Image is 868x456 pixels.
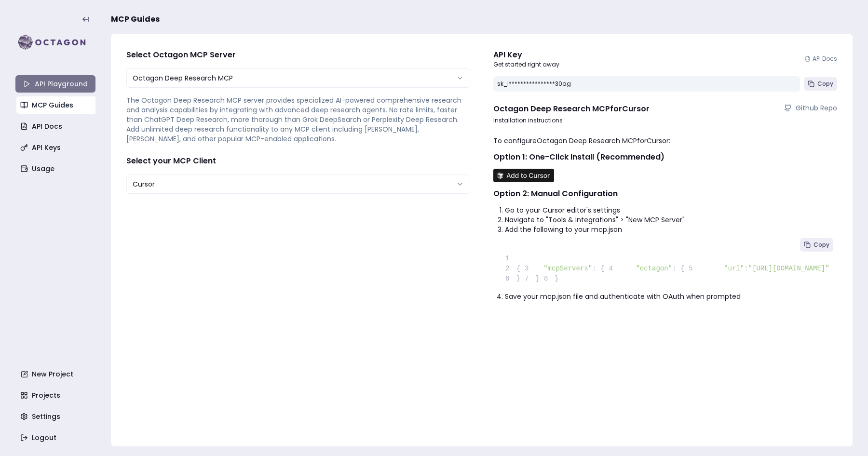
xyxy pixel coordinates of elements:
span: "[URL][DOMAIN_NAME]" [748,265,829,272]
span: "octagon" [636,265,672,272]
a: API Playground [15,75,95,93]
a: Github Repo [784,103,837,113]
span: 8 [540,274,555,284]
h4: Select Octagon MCP Server [126,49,470,61]
span: 3 [520,264,536,274]
a: New Project [16,365,96,383]
span: Copy [814,241,829,249]
span: "mcpServers" [543,265,592,272]
p: To configure Octagon Deep Research MCP for Cursor : [493,136,837,146]
p: Get started right away [493,61,559,68]
img: logo-rect-yK7x_WSZ.svg [15,33,95,52]
span: { [501,265,520,272]
span: 2 [501,264,516,274]
span: 4 [604,264,620,274]
h4: Octagon Deep Research MCP for Cursor [493,103,650,115]
button: Copy [804,77,837,91]
button: Copy [800,238,833,252]
li: Save your mcp.json file and authenticate with OAuth when prompted [505,292,837,301]
a: Logout [16,429,96,446]
a: Settings [16,408,96,425]
img: Install MCP Server [493,169,554,182]
h2: Option 1: One-Click Install (Recommended) [493,151,837,163]
span: MCP Guides [111,13,160,25]
span: } [501,275,520,282]
span: : [744,265,748,272]
span: "url" [724,265,744,272]
span: : { [672,265,684,272]
span: : { [592,265,604,272]
span: Github Repo [796,103,837,113]
span: Copy [817,80,833,88]
span: } [520,275,540,282]
a: API Docs [16,118,96,135]
a: Usage [16,160,96,177]
li: Go to your Cursor editor's settings [505,205,837,215]
li: Add the following to your mcp.json [505,225,837,234]
a: MCP Guides [16,96,96,114]
span: } [540,275,559,282]
a: API Docs [805,55,837,63]
span: 7 [520,274,536,284]
span: 1 [501,254,516,264]
li: Navigate to "Tools & Integrations" > "New MCP Server" [505,215,837,225]
p: Installation instructions [493,117,837,124]
p: The Octagon Deep Research MCP server provides specialized AI-powered comprehensive research and a... [126,95,470,144]
span: 5 [684,264,700,274]
span: 6 [501,274,516,284]
h4: Select your MCP Client [126,155,470,167]
h2: Option 2: Manual Configuration [493,188,837,200]
a: API Keys [16,139,96,156]
a: Projects [16,387,96,404]
div: API Key [493,49,559,61]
